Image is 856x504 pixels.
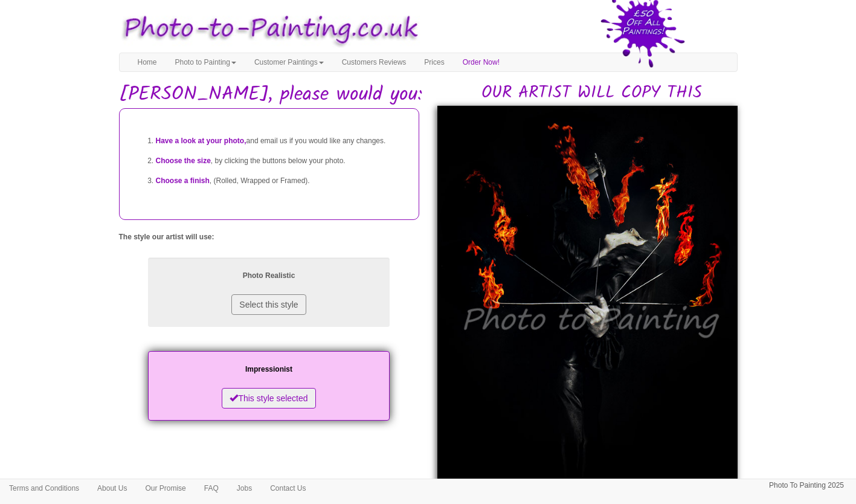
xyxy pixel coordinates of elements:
[166,53,245,71] a: Photo to Painting
[156,176,210,185] span: Choose a finish
[156,137,246,145] span: Have a look at your photo,
[156,157,211,165] span: Choose the size
[129,53,166,71] a: Home
[156,171,407,191] li: , (Rolled, Wrapped or Framed).
[160,363,378,376] p: Impressionist
[415,53,453,71] a: Prices
[156,131,407,151] li: and email us if you would like any changes.
[119,232,214,242] label: The style our artist will use:
[245,53,333,71] a: Customer Paintings
[113,6,422,53] img: Photo to Painting
[228,479,261,497] a: Jobs
[231,294,306,315] button: Select this style
[222,388,315,409] button: This style selected
[261,479,315,497] a: Contact Us
[160,270,378,282] p: Photo Realistic
[119,84,738,105] h1: [PERSON_NAME], please would you:
[156,151,407,171] li: , by clicking the buttons below your photo.
[769,479,844,492] p: Photo To Painting 2025
[195,479,228,497] a: FAQ
[88,479,136,497] a: About Us
[333,53,416,71] a: Customers Reviews
[136,479,195,497] a: Our Promise
[446,84,738,103] h2: OUR ARTIST WILL COPY THIS
[454,53,509,71] a: Order Now!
